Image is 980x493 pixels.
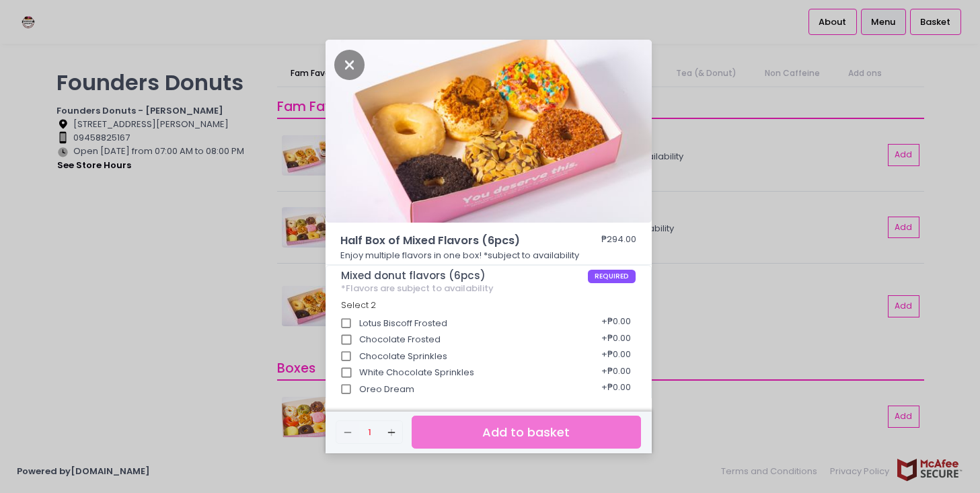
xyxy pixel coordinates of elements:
button: Close [334,57,365,71]
div: ₱294.00 [601,233,636,249]
span: Mixed donut flavors (6pcs) [341,270,588,282]
div: *Flavors are subject to availability [341,283,636,294]
div: + ₱0.00 [597,311,636,336]
img: Half Box of Mixed Flavors (6pcs) [326,40,652,223]
div: + ₱0.00 [597,327,636,352]
span: REQUIRED [588,270,636,283]
span: Half Box of Mixed Flavors (6pcs) [340,233,562,249]
div: + ₱0.00 [597,360,636,385]
div: + ₱0.00 [597,344,636,369]
div: + ₱0.00 [597,393,636,418]
p: Enjoy multiple flavors in one box! *subject to availability [340,249,636,262]
button: Add to basket [412,416,640,449]
div: + ₱0.00 [597,377,636,402]
span: Select 2 [341,299,376,311]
